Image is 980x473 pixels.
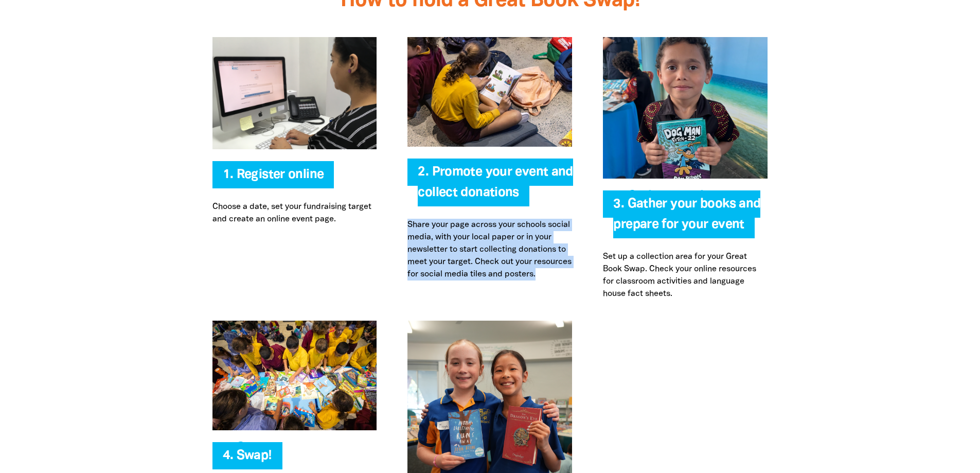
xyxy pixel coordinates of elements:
p: Set up a collection area for your Great Book Swap. Check your online resources for classroom acti... [603,251,768,300]
img: Swap! [212,321,377,430]
a: 1. Register online [223,169,324,181]
p: Choose a date, set your fundraising target and create an online event page. [212,201,377,225]
span: 2. Promote your event and collect donations [418,166,573,206]
img: Gather your books and prepare for your event [603,37,768,179]
p: Share your page across your schools social media, with your local paper or in your newsletter to ... [407,219,572,281]
span: 4. Swap! [223,450,272,469]
span: 3. Gather your books and prepare for your event [613,198,760,238]
img: Promote your event and collect donations [407,37,572,147]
